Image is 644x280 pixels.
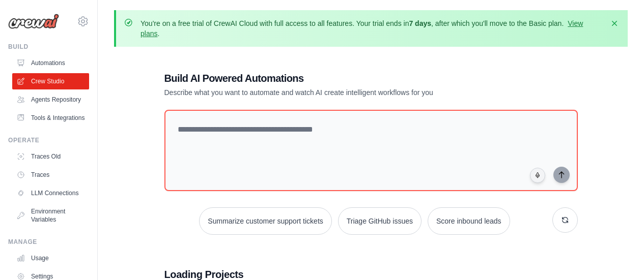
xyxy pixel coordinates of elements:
[12,250,89,266] a: Usage
[12,91,89,108] a: Agents Repository
[338,207,422,235] button: Triage GitHub issues
[8,43,89,51] div: Build
[12,110,89,126] a: Tools & Integrations
[8,14,59,29] img: Logo
[12,55,89,71] a: Automations
[8,136,89,144] div: Operate
[428,207,510,235] button: Score inbound leads
[141,18,603,39] p: You're on a free trial of CrewAI Cloud with full access to all features. Your trial ends in , aft...
[12,73,89,89] a: Crew Studio
[552,207,578,233] button: Get new suggestions
[530,168,545,183] button: Click to speak your automation idea
[164,87,507,98] p: Describe what you want to automate and watch AI create intelligent workflows for you
[12,203,89,228] a: Environment Variables
[164,71,507,85] h1: Build AI Powered Automations
[12,167,89,183] a: Traces
[409,19,431,27] strong: 7 days
[8,238,89,246] div: Manage
[12,185,89,201] a: LLM Connections
[199,207,331,235] button: Summarize customer support tickets
[12,148,89,165] a: Traces Old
